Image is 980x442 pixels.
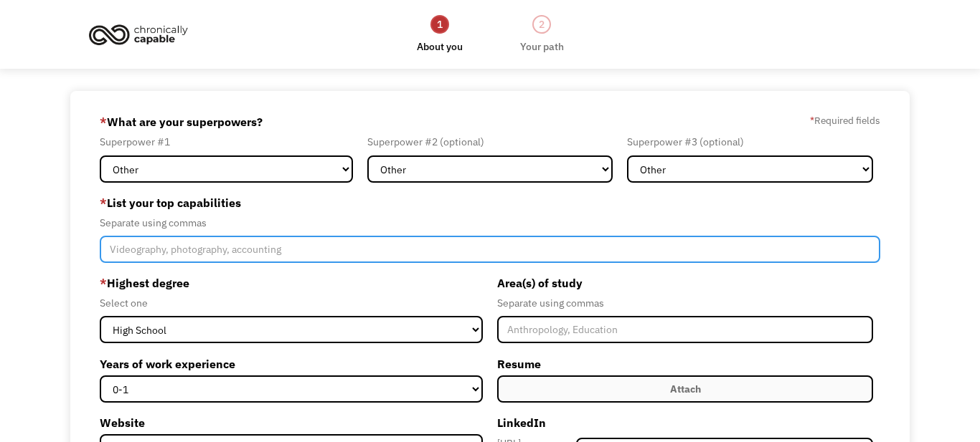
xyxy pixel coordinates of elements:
[670,380,701,398] div: Attach
[100,272,483,294] label: Highest degree
[417,14,463,55] a: 1About you
[810,112,880,129] label: Required fields
[100,214,880,231] div: Separate using commas
[100,411,483,434] label: Website
[497,294,873,312] div: Separate using commas
[497,375,873,403] label: Attach
[430,15,449,34] div: 1
[520,38,564,55] div: Your path
[417,38,463,55] div: About you
[100,352,483,375] label: Years of work experience
[497,316,873,343] input: Anthropology, Education
[100,294,483,312] div: Select one
[100,236,880,263] input: Videography, photography, accounting
[85,19,192,50] img: Chronically Capable logo
[367,133,613,150] div: Superpower #2 (optional)
[100,191,880,214] label: List your top capabilities
[520,14,564,55] a: 2Your path
[497,411,873,434] label: LinkedIn
[497,272,873,294] label: Area(s) of study
[100,110,263,133] label: What are your superpowers?
[100,133,353,150] div: Superpower #1
[497,352,873,375] label: Resume
[532,15,551,34] div: 2
[627,133,873,150] div: Superpower #3 (optional)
